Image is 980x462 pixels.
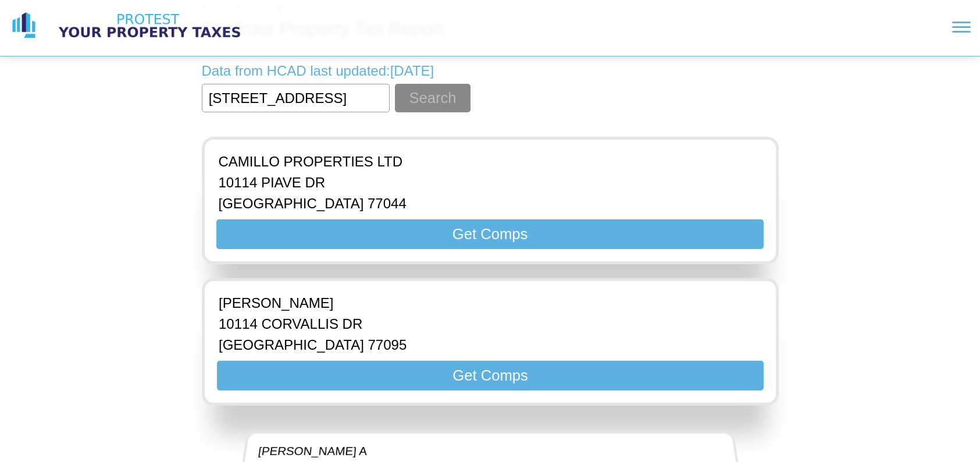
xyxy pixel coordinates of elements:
p: [GEOGRAPHIC_DATA] 77095 [219,337,407,353]
p: CAMILLO PROPERTIES LTD [219,154,407,170]
p: [PERSON_NAME] A [257,445,419,459]
p: [PERSON_NAME] [219,295,407,311]
button: Get Comps [216,361,763,390]
p: 10114 PIAVE DR [219,175,407,191]
p: [GEOGRAPHIC_DATA] 77044 [219,196,407,212]
input: Enter Property Address [202,84,390,112]
img: logo [9,11,38,40]
img: logo text [48,11,251,40]
p: Data from HCAD last updated: [DATE] [202,63,779,79]
p: 10114 CORVALLIS DR [219,316,407,332]
button: Get Comps [216,219,763,249]
a: logo logo text [9,11,251,40]
button: Search [395,84,470,112]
